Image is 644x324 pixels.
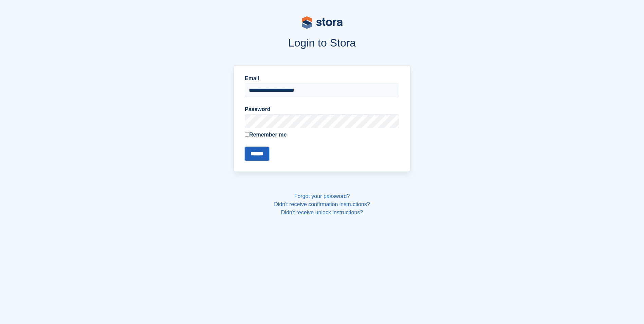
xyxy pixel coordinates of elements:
[104,37,540,49] h1: Login to Stora
[302,16,343,29] img: stora-logo-53a41332b3708ae10de48c4981b4e9114cc0af31d8433b30ea865607fb682f29.svg
[245,74,399,83] label: Email
[245,132,249,137] input: Remember me
[274,201,370,207] a: Didn't receive confirmation instructions?
[245,105,399,113] label: Password
[294,193,350,199] a: Forgot your password?
[281,210,363,215] a: Didn't receive unlock instructions?
[245,131,399,139] label: Remember me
